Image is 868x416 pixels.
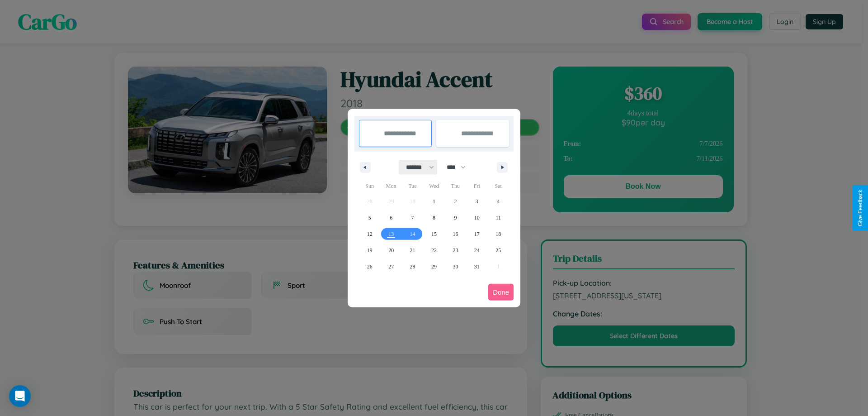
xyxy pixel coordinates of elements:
[445,193,466,210] button: 2
[445,258,466,275] button: 30
[388,226,394,242] span: 13
[359,242,380,258] button: 19
[423,226,444,242] button: 15
[410,242,415,258] span: 21
[474,242,480,258] span: 24
[390,210,392,226] span: 6
[402,179,423,193] span: Tue
[402,226,423,242] button: 14
[445,242,466,258] button: 23
[488,193,509,210] button: 4
[359,226,380,242] button: 12
[454,193,457,210] span: 2
[410,258,415,275] span: 28
[857,190,863,226] div: Give Feedback
[431,242,437,258] span: 22
[488,242,509,258] button: 25
[359,210,380,226] button: 5
[380,258,401,275] button: 27
[423,179,444,193] span: Wed
[488,179,509,193] span: Sat
[474,258,480,275] span: 31
[488,210,509,226] button: 11
[466,179,487,193] span: Fri
[368,210,371,226] span: 5
[497,193,500,210] span: 4
[388,242,394,258] span: 20
[388,258,394,275] span: 27
[488,226,509,242] button: 18
[466,226,487,242] button: 17
[367,226,373,242] span: 12
[476,193,478,210] span: 3
[466,210,487,226] button: 10
[453,226,458,242] span: 16
[380,210,401,226] button: 6
[380,226,401,242] button: 13
[466,258,487,275] button: 31
[431,226,437,242] span: 15
[402,258,423,275] button: 28
[495,242,501,258] span: 25
[495,210,501,226] span: 11
[380,242,401,258] button: 20
[402,210,423,226] button: 7
[423,258,444,275] button: 29
[411,210,414,226] span: 7
[474,210,480,226] span: 10
[445,226,466,242] button: 16
[423,193,444,210] button: 1
[433,210,435,226] span: 8
[445,179,466,193] span: Thu
[367,242,373,258] span: 19
[431,258,437,275] span: 29
[495,226,501,242] span: 18
[466,242,487,258] button: 24
[410,226,415,242] span: 14
[380,179,401,193] span: Mon
[433,193,435,210] span: 1
[488,284,514,301] button: Done
[423,242,444,258] button: 22
[454,210,457,226] span: 9
[474,226,480,242] span: 17
[402,242,423,258] button: 21
[445,210,466,226] button: 9
[359,179,380,193] span: Sun
[367,258,373,275] span: 26
[453,258,458,275] span: 30
[359,258,380,275] button: 26
[466,193,487,210] button: 3
[423,210,444,226] button: 8
[453,242,458,258] span: 23
[9,385,31,407] div: Open Intercom Messenger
